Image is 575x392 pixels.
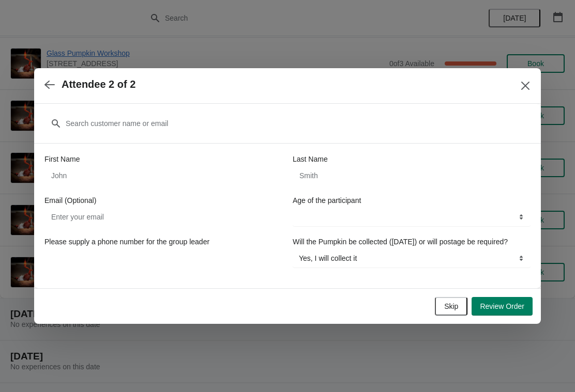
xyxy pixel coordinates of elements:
[62,79,135,90] h2: Attendee 2 of 2
[44,166,282,185] input: John
[480,302,524,310] span: Review Order
[516,76,535,95] button: Close
[44,195,96,206] label: Email (Optional)
[65,114,531,133] input: Search customer name or email
[293,166,531,185] input: Smith
[293,154,328,164] label: Last Name
[435,297,467,316] button: Skip
[293,195,361,206] label: Age of the participant
[44,208,282,226] input: Enter your email
[472,297,533,316] button: Review Order
[444,302,458,310] span: Skip
[44,237,209,247] label: Please supply a phone number for the group leader
[44,154,80,164] label: First Name
[293,237,508,247] label: Will the Pumpkin be collected ([DATE]) or will postage be required?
